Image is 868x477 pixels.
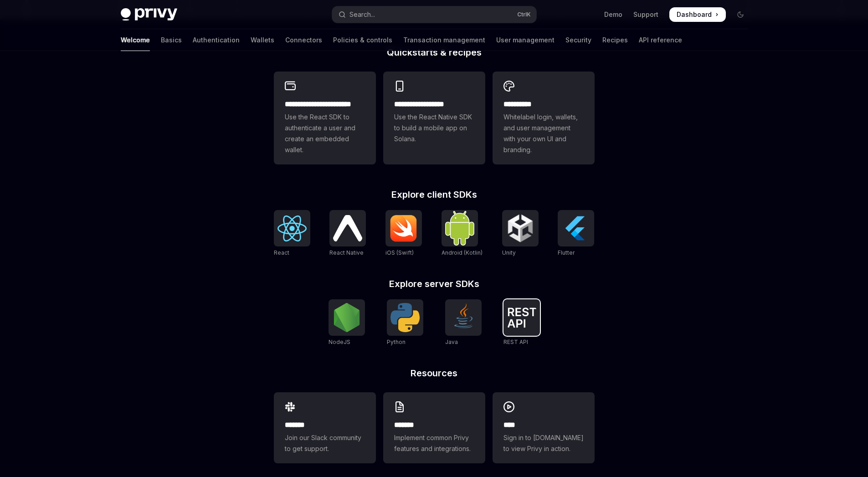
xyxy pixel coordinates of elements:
[394,432,474,454] span: Implement common Privy features and integrations.
[193,29,240,51] a: Authentication
[445,299,482,347] a: JavaJava
[449,303,478,332] img: Java
[442,249,483,256] span: Android (Kotlin)
[274,48,595,57] h2: Quickstarts & recipes
[329,210,366,257] a: React NativeReact Native
[517,11,531,18] span: Ctrl K
[121,29,150,51] a: Welcome
[121,8,177,21] img: dark logo
[639,29,682,51] a: API reference
[561,214,591,243] img: Flutter
[602,29,628,51] a: Recipes
[333,29,392,51] a: Policies & controls
[503,299,540,347] a: REST APIREST API
[333,215,362,241] img: React Native
[332,6,536,23] button: Open search
[503,112,584,155] span: Whitelabel login, wallets, and user management with your own UI and branding.
[669,7,726,22] a: Dashboard
[389,215,418,242] img: iOS (Swift)
[285,432,365,454] span: Join our Slack community to get support.
[274,369,595,378] h2: Resources
[677,10,712,19] span: Dashboard
[445,211,474,245] img: Android (Kotlin)
[329,299,365,347] a: NodeJSNodeJS
[604,10,622,19] a: Demo
[403,29,485,51] a: Transaction management
[274,392,376,463] a: **** **Join our Slack community to get support.
[277,215,307,241] img: React
[285,29,322,51] a: Connectors
[496,29,555,51] a: User management
[558,249,575,256] span: Flutter
[329,249,364,256] span: React Native
[385,249,414,256] span: iOS (Swift)
[493,392,595,463] a: ****Sign in to [DOMAIN_NAME] to view Privy in action.
[565,29,591,51] a: Security
[558,210,594,257] a: FlutterFlutter
[274,190,595,199] h2: Explore client SDKs
[332,303,361,332] img: NodeJS
[442,210,483,257] a: Android (Kotlin)Android (Kotlin)
[506,214,535,243] img: Unity
[385,210,422,257] a: iOS (Swift)iOS (Swift)
[274,279,595,288] h2: Explore server SDKs
[445,339,458,345] span: Java
[733,7,748,22] button: Toggle dark mode
[285,112,365,155] span: Use the React SDK to authenticate a user and create an embedded wallet.
[503,339,528,345] span: REST API
[633,10,658,19] a: Support
[383,392,485,463] a: **** **Implement common Privy features and integrations.
[329,339,350,345] span: NodeJS
[251,29,274,51] a: Wallets
[383,72,485,164] a: **** **** **** ***Use the React Native SDK to build a mobile app on Solana.
[387,299,423,347] a: PythonPython
[502,210,539,257] a: UnityUnity
[394,112,474,144] span: Use the React Native SDK to build a mobile app on Solana.
[387,339,406,345] span: Python
[274,249,289,256] span: React
[349,9,375,20] div: Search...
[502,249,516,256] span: Unity
[507,308,536,328] img: REST API
[274,210,310,257] a: ReactReact
[390,303,420,332] img: Python
[161,29,182,51] a: Basics
[493,72,595,164] a: **** *****Whitelabel login, wallets, and user management with your own UI and branding.
[503,432,584,454] span: Sign in to [DOMAIN_NAME] to view Privy in action.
